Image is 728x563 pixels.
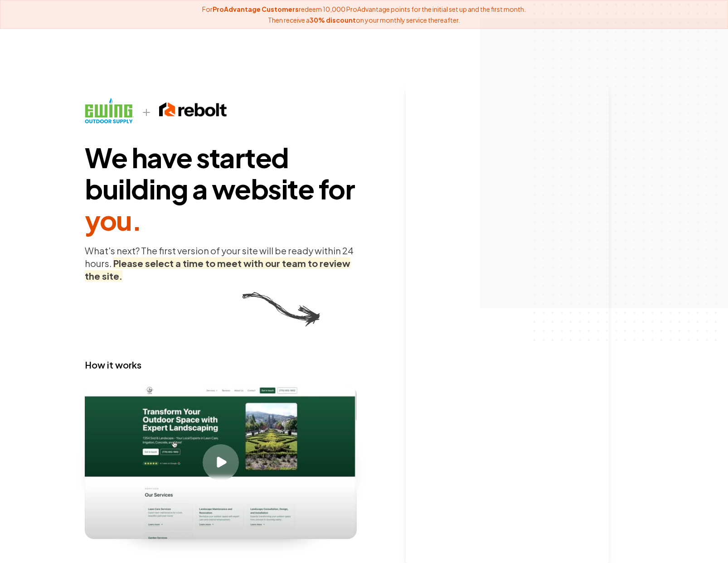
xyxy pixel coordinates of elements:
[238,289,322,330] img: arrow-right-sketch.png
[85,257,350,281] strong: Please select a time to meet with our team to review the site.
[85,359,357,371] h2: How it works
[213,5,299,13] strong: ProAdvantage Customers
[85,244,357,282] p: What's next? The first version of your site will be ready within 24 hours.
[85,98,134,123] img: ewing-logo.png
[310,16,356,24] strong: 30% discount
[85,386,357,539] button: Play video
[159,101,227,119] img: rebolt-full-dark.png
[85,141,357,235] span: We have started building a website for
[85,203,141,237] span: you .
